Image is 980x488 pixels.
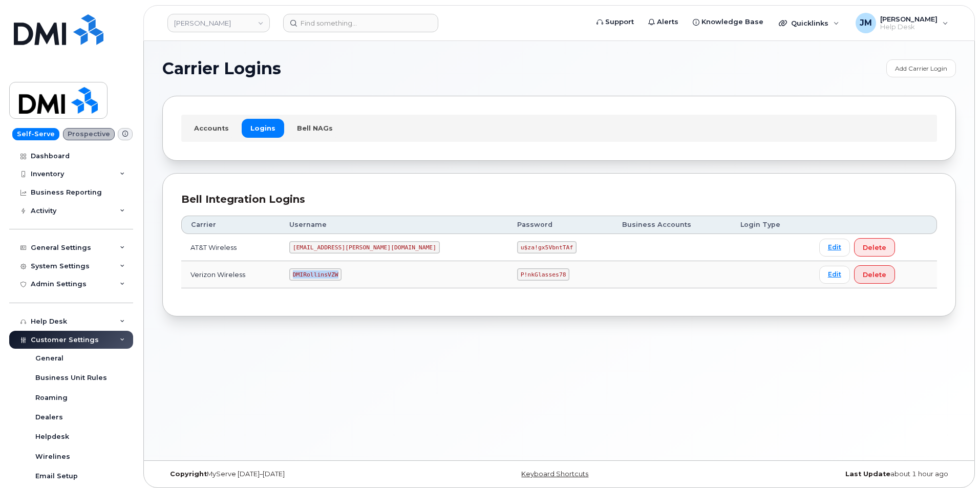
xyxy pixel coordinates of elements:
div: MyServe [DATE]–[DATE] [162,470,427,478]
code: P!nkGlasses78 [517,268,569,281]
a: Edit [819,266,850,284]
strong: Last Update [845,470,890,478]
button: Delete [854,238,895,257]
th: Business Accounts [613,216,731,234]
a: Add Carrier Login [886,59,956,77]
span: Delete [863,243,886,252]
a: Keyboard Shortcuts [521,470,588,478]
code: [EMAIL_ADDRESS][PERSON_NAME][DOMAIN_NAME] [289,241,440,253]
td: Verizon Wireless [181,261,280,288]
a: Edit [819,239,850,257]
span: Carrier Logins [162,61,281,76]
code: u$za!gx5VbntTAf [517,241,577,253]
code: DMIRollinsVZW [289,268,342,281]
th: Password [508,216,613,234]
th: Username [280,216,508,234]
th: Login Type [731,216,810,234]
span: Delete [863,270,886,280]
a: Bell NAGs [288,119,342,137]
a: Accounts [185,119,238,137]
button: Delete [854,265,895,284]
div: Bell Integration Logins [181,192,937,207]
div: about 1 hour ago [691,470,956,478]
strong: Copyright [170,470,207,478]
th: Carrier [181,216,280,234]
a: Logins [242,119,284,137]
td: AT&T Wireless [181,234,280,261]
